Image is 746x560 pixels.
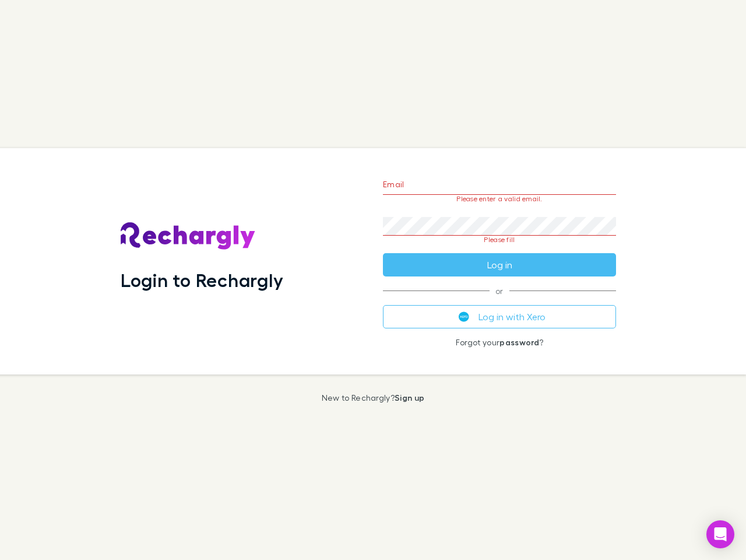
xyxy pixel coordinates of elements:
p: Forgot your ? [383,338,616,347]
a: Sign up [395,393,424,402]
p: Please fill [383,236,616,244]
a: password [499,337,539,347]
img: Rechargly's Logo [121,222,256,250]
img: Xero's logo [459,311,469,322]
button: Log in with Xero [383,305,616,328]
div: Open Intercom Messenger [706,520,734,548]
button: Log in [383,253,616,276]
h1: Login to Rechargly [121,269,283,291]
p: Please enter a valid email. [383,195,616,203]
p: New to Rechargly? [322,393,425,402]
span: or [383,290,616,291]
